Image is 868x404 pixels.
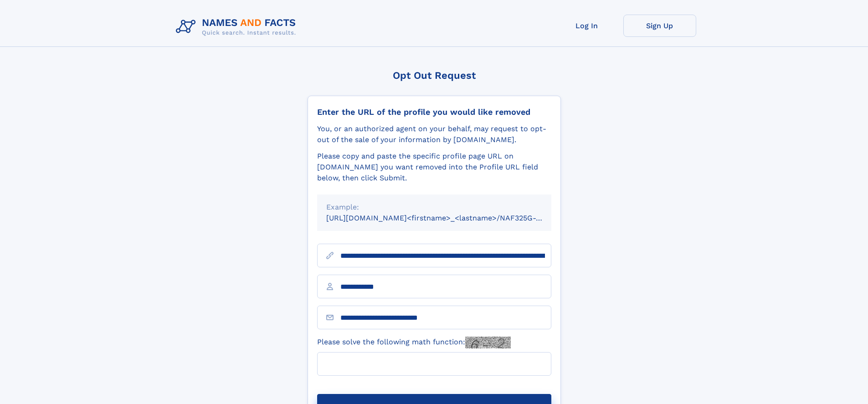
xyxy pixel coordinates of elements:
img: Logo Names and Facts [172,15,303,39]
div: You, or an authorized agent on your behalf, may request to opt-out of the sale of your informatio... [317,123,551,145]
small: [URL][DOMAIN_NAME]<firstname>_<lastname>/NAF325G-xxxxxxxx [326,214,569,222]
label: Please solve the following math function: [317,337,511,348]
div: Opt Out Request [308,70,561,81]
a: Log In [550,15,623,37]
a: Sign Up [623,15,696,37]
div: Example: [326,202,542,213]
div: Enter the URL of the profile you would like removed [317,107,551,117]
div: Please copy and paste the specific profile page URL on [DOMAIN_NAME] you want removed into the Pr... [317,151,551,184]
